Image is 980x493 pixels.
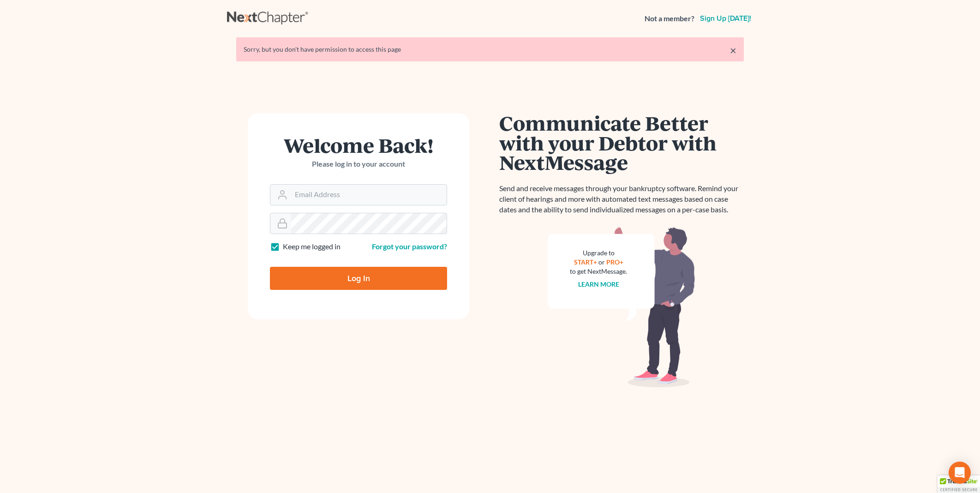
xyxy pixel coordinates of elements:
[578,280,619,288] a: Learn more
[570,267,627,276] div: to get NextMessage.
[606,258,623,266] a: PRO+
[574,258,597,266] a: START+
[645,13,694,24] strong: Not a member?
[270,135,447,155] h1: Welcome Back!
[698,15,753,22] a: Sign up [DATE]!
[548,226,695,388] img: nextmessage_bg-59042aed3d76b12b5cd301f8e5b87938c9018125f34e5fa2b7a6b67550977c72.svg
[570,248,627,258] div: Upgrade to
[598,258,605,266] span: or
[283,241,341,252] label: Keep me logged in
[291,185,447,205] input: Email Address
[938,475,980,493] div: TrustedSite Certified
[372,242,447,251] a: Forgot your password?
[499,113,744,172] h1: Communicate Better with your Debtor with NextMessage
[244,45,736,54] div: Sorry, but you don't have permission to access this page
[730,45,736,56] a: ×
[949,462,971,484] div: Open Intercom Messenger
[270,267,447,290] input: Log In
[270,159,447,169] p: Please log in to your account
[499,183,744,215] p: Send and receive messages through your bankruptcy software. Remind your client of hearings and mo...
